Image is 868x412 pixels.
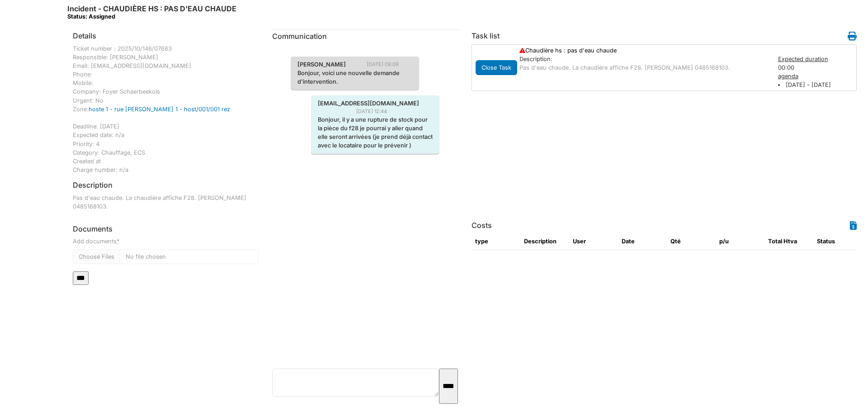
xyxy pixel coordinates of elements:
span: [PERSON_NAME] [291,60,353,69]
th: Description [520,233,569,250]
th: type [472,233,520,250]
div: Ticket number : 2025/10/146/07683 Responsible: [PERSON_NAME] Email: [EMAIL_ADDRESS][DOMAIN_NAME] ... [73,44,259,175]
a: hoste 1 - rue [PERSON_NAME] 1 - host/001/001 rez [89,106,230,113]
th: Status [813,233,862,250]
label: Add documents [73,237,119,246]
h6: Incident - CHAUDIÈRE HS : PAS D'EAU CHAUDE [67,5,236,20]
span: [EMAIL_ADDRESS][DOMAIN_NAME] [311,99,426,108]
h6: Documents [73,225,259,233]
h6: Costs [472,221,492,230]
div: agenda [778,72,855,81]
i: Work order [848,32,857,41]
th: User [569,233,618,250]
li: [DATE] - [DATE] [778,81,855,89]
p: Bonjour, voici une nouvelle demande d'intervention. [297,69,412,86]
div: Chaudière hs : pas d'eau chaude [515,46,774,55]
span: [DATE] 09:09 [367,61,406,68]
p: Pas d'eau chaude. La chaudière affiche F28. [PERSON_NAME] 0485168103. [73,194,259,211]
abbr: required [117,238,119,245]
h6: Task list [472,32,500,40]
span: translation missing: en.total [768,238,782,245]
div: Expected duration [778,55,855,63]
p: Bonjour, il y a une rupture de stock pour la pièce du f28 je pourrai y aller quand elle seront ar... [318,115,433,150]
th: p/u [716,233,764,250]
div: 00:00 [774,55,860,90]
th: Date [618,233,667,250]
span: translation missing: en.HTVA [783,238,797,245]
h6: Details [73,32,96,40]
span: translation missing: en.communication.communication [272,32,327,41]
p: Pas d'eau chaude. La chaudière affiche F28. [PERSON_NAME] 0485168103. [519,63,769,72]
div: Status: Assigned [67,13,236,20]
h6: Description [73,181,113,189]
span: [DATE] 12:44 [356,108,394,115]
span: translation missing: en.todo.action.close_task [481,64,511,71]
div: Description: [519,55,769,63]
a: Close Task [476,62,517,71]
th: Qté [667,233,716,250]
